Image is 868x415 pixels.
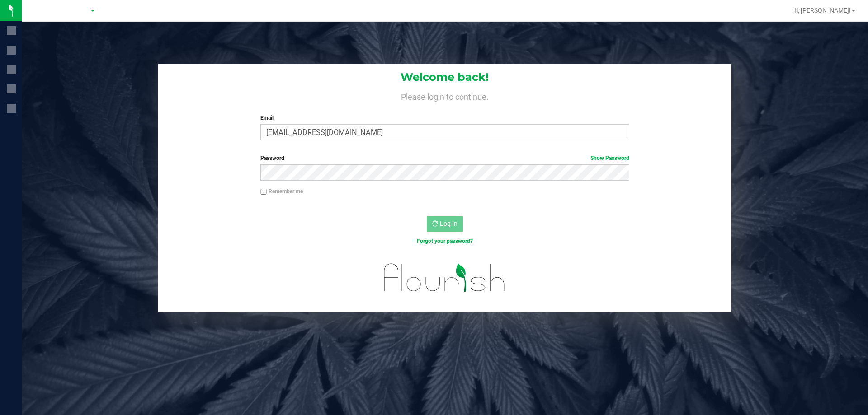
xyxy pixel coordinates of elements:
[417,238,473,244] a: Forgot your password?
[158,71,731,83] h1: Welcome back!
[260,189,267,195] input: Remember me
[260,187,303,196] label: Remember me
[158,90,731,101] h4: Please login to continue.
[427,216,463,232] button: Log In
[590,155,629,161] a: Show Password
[260,155,284,161] span: Password
[440,220,458,227] span: Log In
[792,7,851,14] span: Hi, [PERSON_NAME]!
[373,255,516,301] img: flourish_logo.svg
[260,114,629,122] label: Email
